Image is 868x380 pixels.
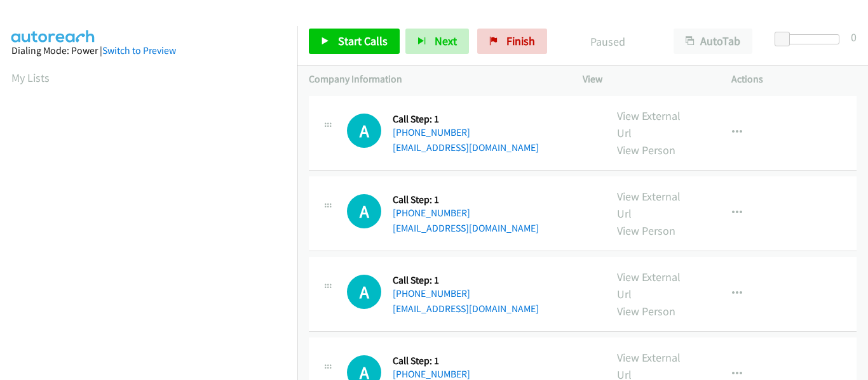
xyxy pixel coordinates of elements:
[477,29,547,54] a: Finish
[393,274,539,287] h5: Call Step: 1
[393,303,539,315] a: [EMAIL_ADDRESS][DOMAIN_NAME]
[617,108,681,140] a: View External Url
[102,44,176,56] a: Switch to Preview
[347,114,381,148] h1: A
[393,126,470,138] a: [PHONE_NUMBER]
[347,114,381,148] div: The call is yet to be attempted
[405,29,469,54] button: Next
[309,72,560,87] p: Company Information
[393,222,539,234] a: [EMAIL_ADDRESS][DOMAIN_NAME]
[617,270,681,301] a: View External Url
[851,29,857,46] div: 0
[393,287,470,299] a: [PHONE_NUMBER]
[393,113,539,126] h5: Call Step: 1
[435,34,457,48] span: Next
[674,29,752,54] button: AutoTab
[731,72,857,87] p: Actions
[347,275,381,309] div: The call is yet to be attempted
[338,34,388,48] span: Start Calls
[393,193,539,206] h5: Call Step: 1
[393,368,470,380] a: [PHONE_NUMBER]
[11,70,50,85] a: My Lists
[11,43,286,58] div: Dialing Mode: Power |
[347,275,381,309] h1: A
[347,194,381,228] div: The call is yet to be attempted
[393,141,539,154] a: [EMAIL_ADDRESS][DOMAIN_NAME]
[781,34,839,44] div: Delay between calls (in seconds)
[393,355,539,367] h5: Call Step: 1
[347,194,381,228] h1: A
[583,72,709,87] p: View
[617,189,681,221] a: View External Url
[617,143,675,157] a: View Person
[309,29,400,54] a: Start Calls
[564,33,651,50] p: Paused
[617,304,675,318] a: View Person
[617,223,675,238] a: View Person
[506,34,535,48] span: Finish
[393,207,470,219] a: [PHONE_NUMBER]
